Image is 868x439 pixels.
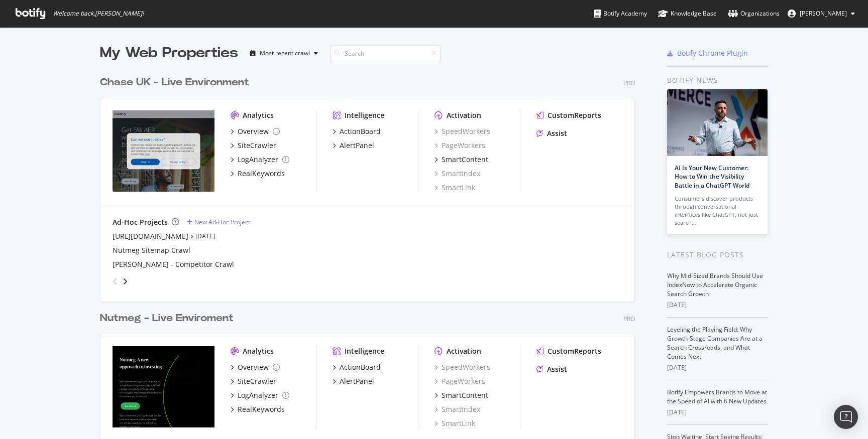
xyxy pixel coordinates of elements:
[333,140,374,151] a: AlertPanel
[667,89,768,156] img: AI Is Your New Customer: How to Win the Visibility Battle in a ChatGPT World
[333,362,381,372] a: ActionBoard
[442,390,488,400] div: SmartContent
[246,45,322,61] button: Most recent crawl
[238,126,269,136] div: Overview
[100,75,253,90] a: Chase UK - Live Environment
[113,346,214,427] img: www.nutmeg.com/
[623,315,635,323] div: Pro
[536,110,601,120] a: CustomReports
[547,364,567,374] div: Assist
[238,155,278,165] div: LogAnalyzer
[667,325,763,361] a: Leveling the Playing Field: Why Growth-Stage Companies Are at a Search Crossroads, and What Comes...
[667,75,768,86] div: Botify news
[435,155,488,165] a: SmartContent
[330,45,441,62] input: Search
[113,259,234,269] a: [PERSON_NAME] - Competitor Crawl
[435,183,475,193] a: SmartLink
[780,6,863,22] button: [PERSON_NAME]
[435,126,490,136] a: SpeedWorkers
[442,155,488,165] div: SmartContent
[834,405,858,429] div: Open Intercom Messenger
[195,232,215,240] a: [DATE]
[667,271,763,298] a: Why Mid-Sized Brands Should Use IndexNow to Accelerate Organic Search Growth
[100,311,234,326] div: Nutmeg - Live Enviroment
[435,169,480,179] a: SmartIndex
[536,128,567,138] a: Assist
[238,404,285,414] div: RealKeywords
[667,363,768,372] div: [DATE]
[435,376,485,386] a: PageWorkers
[243,346,274,356] div: Analytics
[333,376,374,386] a: AlertPanel
[238,376,276,386] div: SiteCrawler
[333,126,381,136] a: ActionBoard
[231,362,280,372] a: Overview
[435,390,488,400] a: SmartContent
[238,140,276,151] div: SiteCrawler
[548,110,601,120] div: CustomReports
[548,346,601,356] div: CustomReports
[231,140,276,151] a: SiteCrawler
[800,9,847,18] span: Leigh Briars
[100,311,238,326] a: Nutmeg - Live Enviroment
[667,301,768,310] div: [DATE]
[675,164,749,189] a: AI Is Your New Customer: How to Win the Visibility Battle in a ChatGPT World
[435,140,485,151] a: PageWorkers
[231,376,276,386] a: SiteCrawler
[547,128,567,138] div: Assist
[113,110,214,192] img: https://www.chase.co.uk
[435,362,490,372] a: SpeedWorkers
[238,362,269,372] div: Overview
[677,48,748,58] div: Botify Chrome Plugin
[345,346,384,356] div: Intelligence
[108,273,122,289] div: angle-left
[100,75,249,90] div: Chase UK - Live Environment
[231,155,289,165] a: LogAnalyzer
[113,217,168,227] div: Ad-Hoc Projects
[53,10,144,18] span: Welcome back, [PERSON_NAME] !
[113,245,190,255] a: Nutmeg Sitemap Crawl
[113,231,188,241] a: [URL][DOMAIN_NAME]
[260,50,310,56] div: Most recent crawl
[667,408,768,417] div: [DATE]
[238,390,278,400] div: LogAnalyzer
[435,418,475,428] a: SmartLink
[536,364,567,374] a: Assist
[667,249,768,260] div: Latest Blog Posts
[238,169,285,179] div: RealKeywords
[231,126,280,136] a: Overview
[340,376,374,386] div: AlertPanel
[447,346,481,356] div: Activation
[243,110,274,120] div: Analytics
[231,169,285,179] a: RealKeywords
[594,9,647,19] div: Botify Academy
[623,79,635,87] div: Pro
[345,110,384,120] div: Intelligence
[187,218,250,226] a: New Ad-Hoc Project
[728,9,780,19] div: Organizations
[658,9,717,19] div: Knowledge Base
[340,140,374,151] div: AlertPanel
[667,48,748,58] a: Botify Chrome Plugin
[100,43,238,63] div: My Web Properties
[667,388,767,405] a: Botify Empowers Brands to Move at the Speed of AI with 6 New Updates
[675,195,760,227] div: Consumers discover products through conversational interfaces like ChatGPT, not just search…
[122,276,129,286] div: angle-right
[340,362,381,372] div: ActionBoard
[340,126,381,136] div: ActionBoard
[447,110,481,120] div: Activation
[194,218,250,226] div: New Ad-Hoc Project
[435,404,480,414] div: SmartIndex
[536,346,601,356] a: CustomReports
[231,390,289,400] a: LogAnalyzer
